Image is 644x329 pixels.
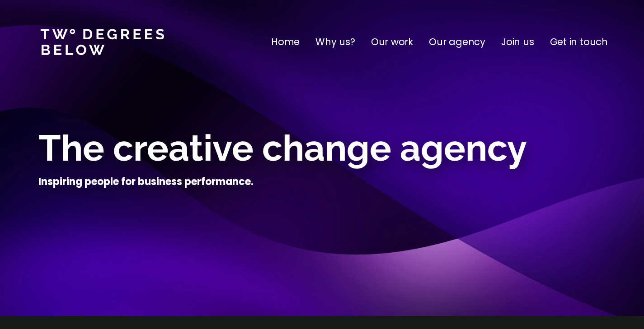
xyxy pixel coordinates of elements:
[38,127,527,169] span: The creative change agency
[315,35,355,49] a: Why us?
[501,35,534,49] a: Join us
[429,35,485,49] a: Our agency
[550,35,608,49] a: Get in touch
[371,35,413,49] a: Our work
[271,35,300,49] a: Home
[38,175,254,189] h4: Inspiring people for business performance.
